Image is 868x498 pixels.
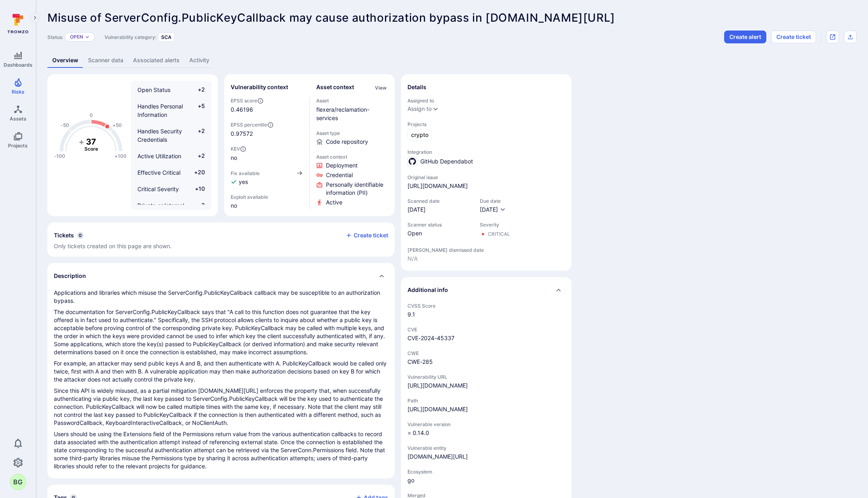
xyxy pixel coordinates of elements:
[137,128,182,143] span: Handles Security Credentials
[326,171,353,179] span: Click to view evidence
[190,86,205,94] span: +2
[54,387,388,427] p: Since this API is widely misused, as a partial mitigation [DOMAIN_NAME][URL] enforces the propert...
[826,31,839,43] div: Open original issue
[407,106,432,112] div: Assign to
[407,129,432,141] a: crypto
[47,222,395,257] section: tickets card
[326,198,342,206] span: Click to view evidence
[480,206,506,214] button: [DATE]
[75,137,107,152] g: The vulnerability score is based on the parameters defined in the settings
[10,116,27,122] span: Assets
[316,154,389,160] span: Asset context
[346,232,388,239] button: Create ticket
[231,154,303,162] span: no
[137,169,180,176] span: Effective Critical
[407,83,426,91] h2: Details
[190,168,205,177] span: +20
[10,474,26,490] button: BG
[90,112,93,118] text: 0
[407,453,565,461] span: [DOMAIN_NAME][URL]
[401,277,571,303] div: Collapse
[4,62,33,68] span: Dashboards
[70,34,83,40] button: Open
[411,131,428,139] span: crypto
[724,31,766,43] button: Create alert
[190,185,205,193] span: +10
[77,232,84,239] span: 0
[54,308,388,356] p: The documentation for ServerConfig.PublicKeyCallback says that "A call to this function does not ...
[10,474,26,490] div: BhuvanPrasad Ganamaneni
[316,98,389,104] span: Asset
[190,201,205,218] span: -2
[231,98,303,104] span: EPSS score
[115,153,127,159] text: +100
[407,374,565,380] span: Vulnerability URL
[47,263,395,289] div: Collapse description
[407,98,565,104] span: Assigned to
[316,106,369,121] a: flexera/reclamation-services
[326,181,389,197] span: Click to view evidence
[231,194,268,200] span: Exploit available
[32,14,38,21] i: Expand navigation menu
[231,202,303,210] span: no
[190,102,205,119] span: +5
[407,149,565,155] span: Integration
[137,153,181,159] span: Active Utilization
[407,406,468,412] a: [URL][DOMAIN_NAME]
[407,358,433,365] a: CWE-285
[488,231,510,237] div: Critical
[239,178,248,186] span: yes
[316,130,389,136] span: Asset type
[407,247,565,253] span: [PERSON_NAME] dismissed date
[54,359,388,384] p: For example, an attacker may send public keys A and B, and then authenticate with A. PublicKeyCal...
[231,106,253,114] span: 0.46196
[407,182,468,190] a: [URL][DOMAIN_NAME]
[113,122,122,128] text: +50
[407,255,565,263] span: N/A
[54,430,388,470] p: Users should be using the Extensions field of the Permissions return value from the various authe...
[316,83,354,91] h2: Asset context
[407,469,565,475] span: Ecosystem
[231,146,303,152] span: KEV
[407,174,565,180] span: Original issue
[407,429,565,437] span: = 0.14.0
[54,231,74,239] h2: Tickets
[137,186,179,192] span: Critical Severity
[407,206,472,214] span: [DATE]
[12,89,25,95] span: Risks
[480,206,498,213] span: [DATE]
[407,229,472,237] span: Open
[407,445,565,451] span: Vulnerable entity
[30,13,40,22] button: Expand navigation menu
[326,138,368,146] span: Code repository
[231,83,288,91] h2: Vulnerability context
[407,121,565,127] span: Projects
[407,303,565,309] span: CVSS Score
[407,222,472,228] span: Scanner status
[407,382,468,390] div: [URL][DOMAIN_NAME]
[480,198,506,204] span: Due date
[61,122,69,128] text: -50
[47,34,63,40] span: Status:
[158,33,175,42] div: SCA
[54,243,172,249] span: Only tickets created on this page are shown.
[8,143,28,149] span: Projects
[104,34,156,40] span: Vulnerability category:
[407,286,448,294] h2: Additional info
[231,130,303,138] span: 0.97572
[326,161,358,169] span: Click to view evidence
[407,327,565,333] span: CVE
[137,202,184,217] span: Private or Internal Asset
[480,222,510,228] span: Severity
[420,157,473,165] span: GitHub Dependabot
[47,53,83,68] a: Overview
[83,53,128,68] a: Scanner data
[407,310,565,318] span: 9.1
[54,272,86,280] h2: Description
[137,103,183,118] span: Handles Personal Information
[373,85,388,91] button: View
[184,53,214,68] a: Activity
[54,153,65,159] text: -100
[401,74,571,271] section: details card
